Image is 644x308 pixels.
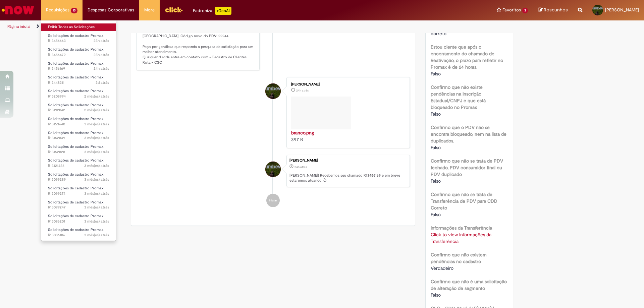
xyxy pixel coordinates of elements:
[41,185,116,197] a: Aberto R13099274 : Solicitações de cadastro Promax
[94,66,109,71] span: 24h atrás
[84,233,109,238] span: 3 mês(es) atrás
[544,7,568,13] span: Rascunhos
[48,205,109,210] span: R13099247
[41,199,116,211] a: Aberto R13099247 : Solicitações de cadastro Promax
[96,80,109,85] time: 26/08/2025 13:23:57
[431,44,503,70] b: Estou ciente que após o encerramento do chamado de Reativação, o prazo para refletir no Promax é ...
[431,225,492,231] b: Informações da Transferência
[48,158,104,163] span: Solicitações de cadastro Promax
[84,191,109,196] span: 3 mês(es) atrás
[289,173,406,183] p: [PERSON_NAME]! Recebemos seu chamado R13456169 e em breve estaremos atuando.
[431,111,441,117] span: Falso
[41,129,116,142] a: Aberto R13152849 : Solicitações de cadastro Promax
[291,82,403,86] div: [PERSON_NAME]
[84,122,109,127] span: 3 mês(es) atrás
[84,149,109,155] time: 10/06/2025 11:41:51
[215,7,231,15] p: +GenAi
[431,279,507,291] b: Confirmo que não é uma solicitação de alteração de segmento
[431,84,486,110] b: Confirmo que não existe pendências na Inscrição Estadual/CNPJ e que está bloqueado no Promax
[41,23,116,31] a: Exibir Todas as Solicitações
[48,186,104,191] span: Solicitações de cadastro Promax
[84,94,109,99] time: 24/06/2025 09:23:15
[48,61,104,66] span: Solicitações de cadastro Promax
[431,71,441,77] span: Falso
[41,102,116,114] a: Aberto R13192042 : Solicitações de cadastro Promax
[71,8,77,13] span: 15
[289,159,406,163] div: [PERSON_NAME]
[48,66,109,71] span: R13456169
[48,233,109,238] span: R13086186
[41,212,116,225] a: Aberto R13086201 : Solicitações de cadastro Promax
[291,129,403,143] div: 397 B
[48,219,109,224] span: R13086201
[48,103,104,108] span: Solicitações de cadastro Promax
[41,157,116,169] a: Aberto R13121426 : Solicitações de cadastro Promax
[41,115,116,128] a: Aberto R13153640 : Solicitações de cadastro Promax
[94,66,109,71] time: 28/08/2025 09:27:46
[48,144,104,149] span: Solicitações de cadastro Promax
[48,130,104,135] span: Solicitações de cadastro Promax
[84,219,109,224] span: 3 mês(es) atrás
[265,162,281,177] div: Rafaela Souza Silva
[265,83,281,99] div: Rafaela Souza Silva
[94,52,109,57] time: 28/08/2025 10:04:49
[84,233,109,238] time: 22/05/2025 10:13:03
[431,124,506,144] b: Confirmo que o PDV não se encontra bloqueado, nem na lista de duplicados.
[94,38,109,43] time: 28/08/2025 10:27:25
[48,227,104,232] span: Solicitações de cadastro Promax
[294,165,307,169] time: 28/08/2025 09:27:40
[48,191,109,196] span: R13099274
[5,20,424,33] ul: Trilhas de página
[48,47,104,52] span: Solicitações de cadastro Promax
[41,60,116,72] a: Aberto R13456169 : Solicitações de cadastro Promax
[41,46,116,58] a: Aberto R13456472 : Solicitações de cadastro Promax
[431,211,441,218] span: Falso
[48,149,109,155] span: R13152828
[193,7,231,15] div: Padroniza
[296,88,309,93] span: 24h atrás
[431,178,441,184] span: Falso
[48,213,104,219] span: Solicitações de cadastro Promax
[41,87,116,100] a: Aberto R13208994 : Solicitações de cadastro Promax
[96,80,109,85] span: 3d atrás
[84,108,109,113] span: 2 mês(es) atrás
[84,205,109,210] time: 27/05/2025 10:07:28
[84,205,109,210] span: 3 mês(es) atrás
[1,3,35,17] img: ServiceNow
[84,135,109,140] span: 3 mês(es) atrás
[431,292,441,298] span: Falso
[84,163,109,168] span: 3 mês(es) atrás
[48,163,109,169] span: R13121426
[431,24,499,37] span: Transferência de PDV para CDD correto
[84,177,109,182] span: 3 mês(es) atrás
[7,24,31,29] a: Página inicial
[144,7,155,13] span: More
[136,155,410,187] li: Rafaela Souza Silva
[605,7,639,13] span: [PERSON_NAME]
[296,88,309,93] time: 28/08/2025 09:27:36
[48,33,104,38] span: Solicitações de cadastro Promax
[84,149,109,155] span: 3 mês(es) atrás
[84,135,109,140] time: 10/06/2025 11:42:55
[46,7,69,13] span: Requisições
[165,5,183,15] img: click_logo_yellow_360x200.png
[538,7,568,13] a: Rascunhos
[291,130,314,136] a: branco.png
[84,122,109,127] time: 10/06/2025 12:46:12
[48,177,109,182] span: R13099289
[502,7,521,13] span: Favoritos
[41,171,116,183] a: Aberto R13099289 : Solicitações de cadastro Promax
[84,108,109,113] time: 17/06/2025 08:56:18
[431,191,497,211] b: Confirmo que não se trata de Transferência de PDV para CDD Correto
[431,265,453,271] span: Verdadeiro
[88,7,134,13] span: Despesas Corporativas
[48,38,109,44] span: R13456663
[294,165,307,169] span: 24h atrás
[48,75,104,80] span: Solicitações de cadastro Promax
[84,177,109,182] time: 27/05/2025 10:11:03
[48,135,109,141] span: R13152849
[84,219,109,224] time: 22/05/2025 10:15:06
[431,232,491,244] a: Click to view Informações da Transferência
[48,52,109,58] span: R13456472
[94,38,109,43] span: 23h atrás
